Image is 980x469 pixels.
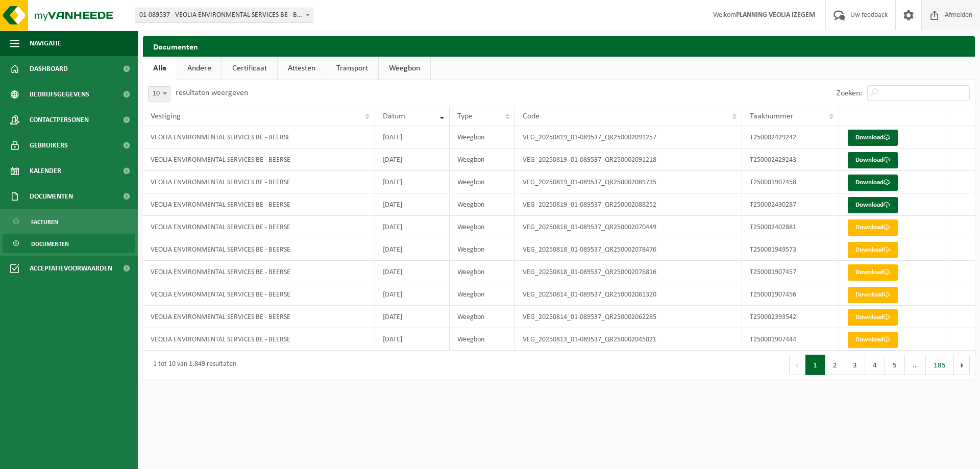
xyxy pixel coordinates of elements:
[450,306,516,328] td: Weegbon
[177,57,222,80] a: Andere
[450,193,516,216] td: Weegbon
[848,197,898,213] a: Download
[450,216,516,238] td: Weegbon
[848,332,898,348] a: Download
[848,309,898,326] a: Download
[515,149,742,171] td: VEG_20250819_01-089537_QR250002091218
[954,355,970,375] button: Next
[926,355,954,375] button: 185
[375,306,449,328] td: [DATE]
[30,31,61,56] span: Navigatie
[30,82,89,107] span: Bedrijfsgegevens
[515,171,742,193] td: VEG_20250819_01-089537_QR250002089735
[750,112,794,120] span: Taaknummer
[742,193,839,216] td: T250002430287
[450,171,516,193] td: Weegbon
[151,112,181,120] span: Vestiging
[848,152,898,168] a: Download
[515,193,742,216] td: VEG_20250819_01-089537_QR250002088252
[148,356,236,374] div: 1 tot 10 van 1,849 resultaten
[148,86,170,102] span: 10
[457,112,473,120] span: Type
[742,216,839,238] td: T250002402881
[143,149,375,171] td: VEOLIA ENVIRONMENTAL SERVICES BE - BEERSE
[515,216,742,238] td: VEG_20250818_01-089537_QR250002070449
[143,36,975,56] h2: Documenten
[30,184,73,209] span: Documenten
[143,171,375,193] td: VEOLIA ENVIRONMENTAL SERVICES BE - BEERSE
[326,57,378,80] a: Transport
[30,158,61,184] span: Kalender
[450,261,516,283] td: Weegbon
[149,87,170,101] span: 10
[135,8,313,23] span: 01-089537 - VEOLIA ENVIRONMENTAL SERVICES BE - BEERSE
[450,238,516,261] td: Weegbon
[222,57,277,80] a: Certificaat
[450,149,516,171] td: Weegbon
[450,126,516,149] td: Weegbon
[278,57,326,80] a: Attesten
[3,234,135,253] a: Documenten
[375,261,449,283] td: [DATE]
[515,261,742,283] td: VEG_20250818_01-089537_QR250002076816
[450,328,516,351] td: Weegbon
[742,238,839,261] td: T250001949573
[742,261,839,283] td: T250001907457
[30,56,68,82] span: Dashboard
[523,112,540,120] span: Code
[742,171,839,193] td: T250001907458
[848,287,898,303] a: Download
[848,219,898,236] a: Download
[375,283,449,306] td: [DATE]
[375,149,449,171] td: [DATE]
[742,328,839,351] td: T250001907444
[375,238,449,261] td: [DATE]
[143,238,375,261] td: VEOLIA ENVIRONMENTAL SERVICES BE - BEERSE
[848,130,898,146] a: Download
[375,126,449,149] td: [DATE]
[848,264,898,281] a: Download
[30,256,112,281] span: Acceptatievoorwaarden
[143,283,375,306] td: VEOLIA ENVIRONMENTAL SERVICES BE - BEERSE
[143,306,375,328] td: VEOLIA ENVIRONMENTAL SERVICES BE - BEERSE
[31,234,69,254] span: Documenten
[825,355,845,375] button: 2
[375,216,449,238] td: [DATE]
[515,328,742,351] td: VEG_20250813_01-089537_QR250002045021
[805,355,825,375] button: 1
[742,126,839,149] td: T250002429242
[143,193,375,216] td: VEOLIA ENVIRONMENTAL SERVICES BE - BEERSE
[135,8,313,22] span: 01-089537 - VEOLIA ENVIRONMENTAL SERVICES BE - BEERSE
[3,212,135,231] a: Facturen
[789,355,805,375] button: Previous
[515,238,742,261] td: VEG_20250818_01-089537_QR250002078476
[742,306,839,328] td: T250002393542
[848,242,898,258] a: Download
[905,355,926,375] span: …
[143,126,375,149] td: VEOLIA ENVIRONMENTAL SERVICES BE - BEERSE
[375,328,449,351] td: [DATE]
[837,89,862,97] label: Zoeken:
[379,57,430,80] a: Weegbon
[885,355,905,375] button: 5
[742,283,839,306] td: T250001907456
[383,112,405,120] span: Datum
[30,133,68,158] span: Gebruikers
[848,175,898,191] a: Download
[143,328,375,351] td: VEOLIA ENVIRONMENTAL SERVICES BE - BEERSE
[736,11,815,19] strong: PLANNING VEOLIA IZEGEM
[450,283,516,306] td: Weegbon
[375,171,449,193] td: [DATE]
[30,107,89,133] span: Contactpersonen
[143,216,375,238] td: VEOLIA ENVIRONMENTAL SERVICES BE - BEERSE
[515,306,742,328] td: VEG_20250814_01-089537_QR250002062285
[515,126,742,149] td: VEG_20250819_01-089537_QR250002091257
[176,89,248,97] label: resultaten weergeven
[742,149,839,171] td: T250002429243
[31,212,58,232] span: Facturen
[375,193,449,216] td: [DATE]
[845,355,865,375] button: 3
[143,261,375,283] td: VEOLIA ENVIRONMENTAL SERVICES BE - BEERSE
[143,57,177,80] a: Alle
[515,283,742,306] td: VEG_20250814_01-089537_QR250002061320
